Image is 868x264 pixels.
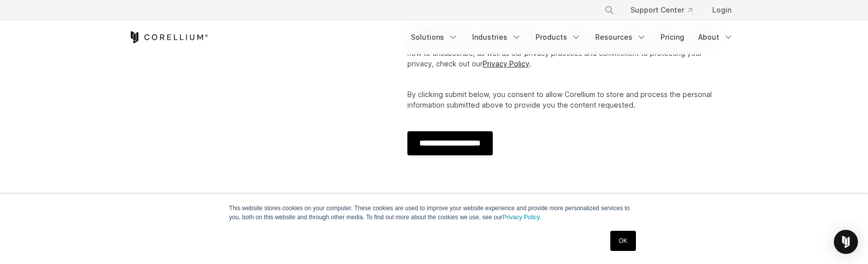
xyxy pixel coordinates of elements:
[655,28,690,46] a: Pricing
[600,1,618,19] button: Search
[610,231,636,251] a: OK
[405,28,739,46] div: Navigation Menu
[466,28,527,46] a: Industries
[704,1,739,19] a: Login
[589,28,653,46] a: Resources
[407,89,723,110] p: By clicking submit below, you consent to allow Corellium to store and process the personal inform...
[622,1,700,19] a: Support Center
[129,31,208,43] a: Corellium Home
[834,230,858,254] div: Open Intercom Messenger
[592,1,739,19] div: Navigation Menu
[502,214,541,221] a: Privacy Policy.
[529,28,587,46] a: Products
[405,28,464,46] a: Solutions
[483,59,529,68] a: Privacy Policy
[692,28,739,46] a: About
[229,204,639,222] p: This website stores cookies on your computer. These cookies are used to improve your website expe...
